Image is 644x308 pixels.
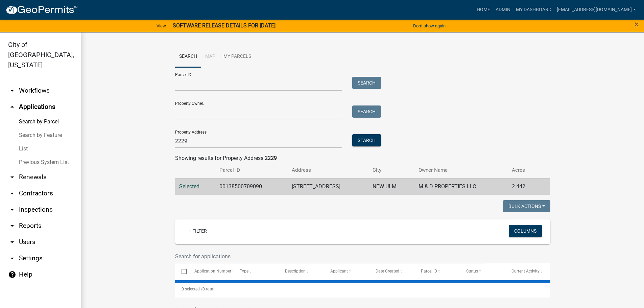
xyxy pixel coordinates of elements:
span: Type [240,269,248,274]
i: arrow_drop_up [8,103,16,111]
div: Showing results for Property Address: [175,154,550,162]
datatable-header-cell: Application Number [188,263,233,280]
a: + Filter [183,225,212,237]
span: Current Activity [511,269,540,274]
button: Bulk Actions [503,200,550,212]
button: Close [635,20,639,28]
i: arrow_drop_down [8,173,16,181]
datatable-header-cell: Current Activity [505,263,550,280]
i: help [8,270,16,279]
i: arrow_drop_down [8,87,16,95]
strong: 2229 [265,155,277,161]
td: 2.442 [508,178,539,195]
th: Parcel ID [215,162,288,178]
button: Search [352,77,381,89]
span: Description [285,269,306,274]
a: View [154,20,169,31]
input: Search for applications [175,250,486,263]
i: arrow_drop_down [8,222,16,230]
a: Home [474,3,493,16]
datatable-header-cell: Date Created [369,263,414,280]
datatable-header-cell: Description [279,263,324,280]
i: arrow_drop_down [8,206,16,214]
button: Search [352,105,381,118]
th: Address [288,162,368,178]
a: [EMAIL_ADDRESS][DOMAIN_NAME] [554,3,639,16]
span: × [635,20,639,29]
datatable-header-cell: Parcel ID [414,263,460,280]
datatable-header-cell: Select [175,263,188,280]
a: My Dashboard [513,3,554,16]
button: Search [352,134,381,146]
td: [STREET_ADDRESS] [288,178,368,195]
i: arrow_drop_down [8,238,16,246]
div: 0 total [175,281,550,298]
span: Application Number [194,269,231,274]
span: 0 selected / [182,287,202,291]
datatable-header-cell: Applicant [324,263,369,280]
a: Admin [493,3,513,16]
strong: SOFTWARE RELEASE DETAILS FOR [DATE] [173,22,276,29]
button: Don't show again [410,20,448,31]
button: Columns [509,225,542,237]
a: My Parcels [219,46,255,68]
a: Selected [179,183,199,190]
span: Status [466,269,478,274]
th: Acres [508,162,539,178]
td: NEW ULM [368,178,414,195]
th: Owner Name [414,162,508,178]
span: Parcel ID [421,269,437,274]
a: Search [175,46,201,68]
span: Applicant [330,269,348,274]
datatable-header-cell: Type [233,263,279,280]
td: M & D PROPERTIES LLC [414,178,508,195]
span: Date Created [376,269,399,274]
datatable-header-cell: Status [460,263,505,280]
i: arrow_drop_down [8,254,16,262]
i: arrow_drop_down [8,189,16,197]
td: 00138500709090 [215,178,288,195]
th: City [368,162,414,178]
